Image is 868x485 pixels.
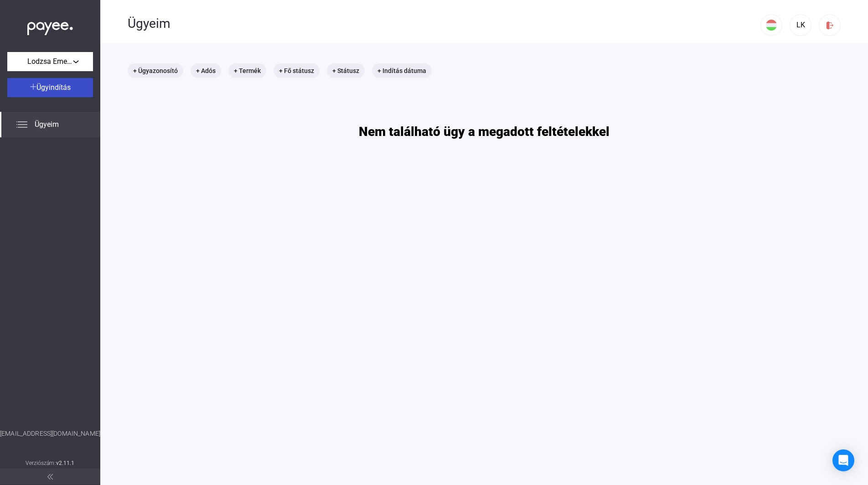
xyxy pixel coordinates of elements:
img: white-payee-white-dot.svg [27,17,73,36]
img: plus-white.svg [30,83,36,90]
mat-chip: + Indítás dátuma [372,63,432,78]
button: LK [790,14,811,36]
button: Lodzsa Emelőgép Kft. [7,52,93,71]
span: Ügyindítás [36,83,71,92]
div: LK [793,20,808,31]
img: logout-red [825,21,835,30]
span: Ügyeim [35,119,59,130]
mat-chip: + Termék [228,63,266,78]
img: list.svg [16,119,27,130]
button: HU [760,14,782,36]
button: logout-red [819,14,841,36]
div: Ügyeim [128,16,760,31]
span: Lodzsa Emelőgép Kft. [27,56,73,67]
div: Open Intercom Messenger [832,449,854,471]
img: HU [766,20,777,31]
mat-chip: + Ügyazonosító [128,63,183,78]
h1: Nem található ügy a megadott feltételekkel [359,124,610,140]
mat-chip: + Adós [191,63,221,78]
mat-chip: + Fő státusz [274,63,320,78]
button: Ügyindítás [7,78,93,97]
mat-chip: + Státusz [327,63,365,78]
strong: v2.11.1 [56,460,75,466]
img: arrow-double-left-grey.svg [47,474,53,480]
